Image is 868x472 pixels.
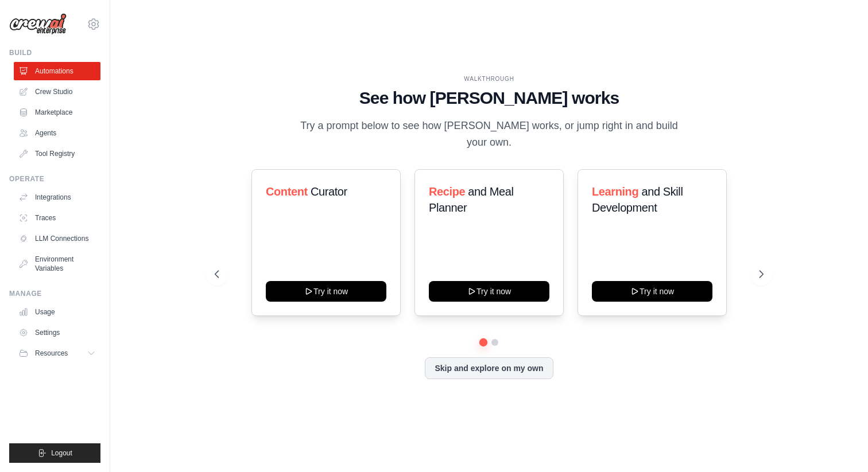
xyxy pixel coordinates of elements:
[9,289,100,298] div: Manage
[14,124,100,142] a: Agents
[425,357,553,379] button: Skip and explore on my own
[14,62,100,80] a: Automations
[14,83,100,101] a: Crew Studio
[9,174,100,184] div: Operate
[14,188,100,206] a: Integrations
[592,281,712,302] button: Try it now
[14,344,100,362] button: Resources
[9,443,100,463] button: Logout
[9,48,100,57] div: Build
[14,209,100,227] a: Traces
[266,281,386,302] button: Try it now
[429,281,549,302] button: Try it now
[266,185,308,198] span: Content
[14,103,100,122] a: Marketplace
[311,185,347,198] span: Curator
[14,323,100,342] a: Settings
[215,75,764,83] div: WALKTHROUGH
[51,448,72,458] span: Logout
[215,88,764,108] h1: See how [PERSON_NAME] works
[429,185,513,214] span: and Meal Planner
[9,13,67,35] img: Logo
[14,250,100,278] a: Environment Variables
[35,349,68,358] span: Resources
[14,229,100,248] a: LLM Connections
[14,145,100,163] a: Tool Registry
[14,303,100,321] a: Usage
[429,185,465,198] span: Recipe
[592,185,638,198] span: Learning
[296,118,682,151] p: Try a prompt below to see how [PERSON_NAME] works, or jump right in and build your own.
